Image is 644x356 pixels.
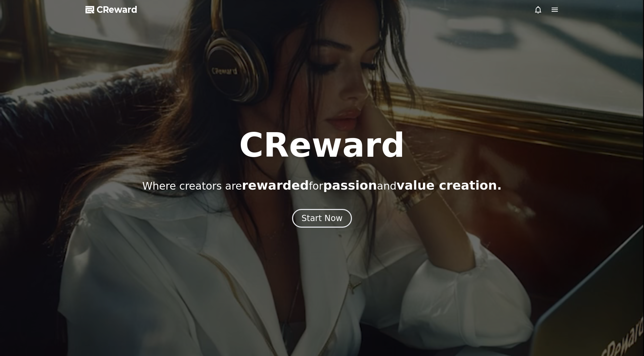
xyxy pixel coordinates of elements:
[142,179,502,192] p: Where creators are for and
[292,216,352,222] a: Start Now
[397,178,502,192] span: value creation.
[323,178,377,192] span: passion
[301,213,343,224] div: Start Now
[292,209,352,228] button: Start Now
[97,4,137,15] span: CReward
[242,178,309,192] span: rewarded
[85,4,137,15] a: CReward
[239,129,405,162] h1: CReward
